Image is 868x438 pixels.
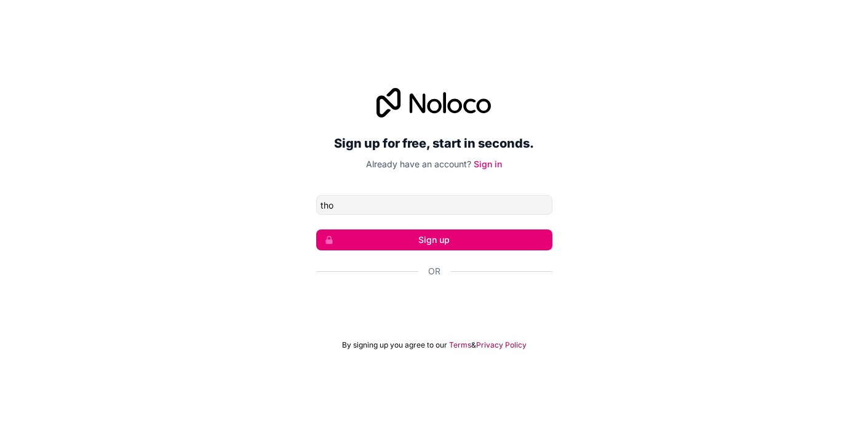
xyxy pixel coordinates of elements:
a: Privacy Policy [476,340,527,350]
button: Sign up [316,229,552,250]
span: & [471,340,476,350]
iframe: Sign in with Google Button [310,291,559,318]
span: Or [428,265,440,277]
input: Email address [316,195,552,215]
a: Terms [449,340,471,350]
a: Sign in [474,159,502,169]
h2: Sign up for free, start in seconds. [316,132,552,154]
span: By signing up you agree to our [342,340,447,350]
span: Already have an account? [366,159,471,169]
